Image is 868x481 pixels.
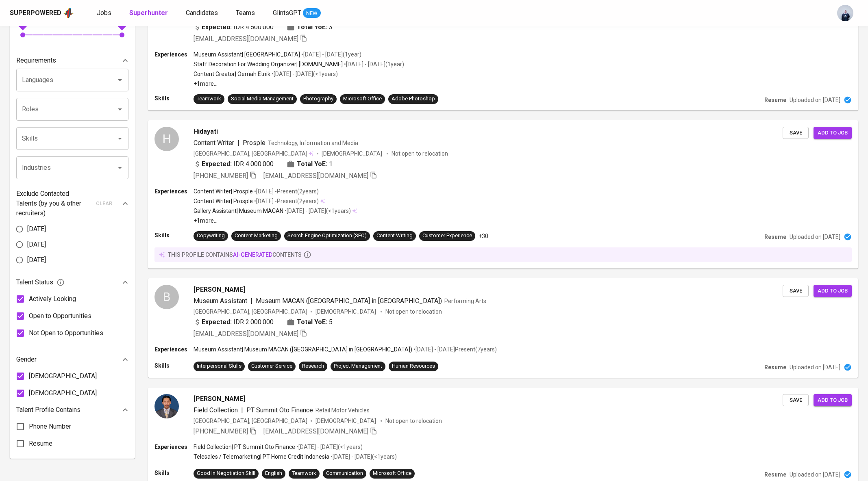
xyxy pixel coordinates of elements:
p: Experiences [154,443,194,451]
p: Content Writer | Prosple [194,187,253,195]
p: Skills [154,231,194,239]
button: Open [114,133,126,144]
span: AI-generated [233,251,272,258]
div: Copywriting [197,232,225,240]
div: Requirements [16,52,128,69]
p: Experiences [154,345,194,353]
p: Resume [764,233,786,241]
div: IDR 2.000.000 [194,317,274,327]
p: Skills [154,469,194,477]
b: Total YoE: [297,317,327,327]
span: Hidayati [194,127,218,136]
span: Save [787,286,805,296]
p: • [DATE] - [DATE] ( 1 year ) [343,60,404,68]
div: Photography [303,95,333,103]
div: Interpersonal Skills [197,362,241,370]
p: Content Creator | Oemah Etnik [194,70,270,78]
div: [GEOGRAPHIC_DATA], [GEOGRAPHIC_DATA] [194,149,313,158]
a: Superpoweredapp logo [10,7,74,19]
p: Requirements [16,56,56,65]
div: Good In Negotiation Skill [197,470,255,477]
span: [EMAIL_ADDRESS][DOMAIN_NAME] [194,330,298,338]
p: +1 more ... [194,80,404,88]
p: Experiences [154,50,194,58]
p: Experiences [154,187,194,195]
p: • [DATE] - [DATE] ( <1 years ) [283,207,351,215]
button: Add to job [814,285,852,297]
span: Candidates [186,9,218,17]
div: Project Management [334,362,382,370]
p: • [DATE] - Present ( 2 years ) [253,197,319,205]
p: Museum Assistant | [GEOGRAPHIC_DATA] [194,50,300,58]
div: Teamwork [197,95,221,103]
span: [EMAIL_ADDRESS][DOMAIN_NAME] [194,35,298,43]
span: [DEMOGRAPHIC_DATA] [29,371,97,381]
div: Talent Status [16,274,128,290]
p: Gallery Assistant | Museum MACAN [194,207,283,215]
a: Jobs [97,8,113,18]
b: Expected: [202,317,232,327]
span: 1 [329,159,333,169]
span: Phone Number [29,422,71,431]
a: Superhunter [129,8,170,18]
span: [PHONE_NUMBER] [194,427,248,435]
p: this profile contains contents [168,251,302,259]
div: [GEOGRAPHIC_DATA], [GEOGRAPHIC_DATA] [194,308,307,316]
span: [PHONE_NUMBER] [194,172,248,180]
span: Technology, Information and Media [268,140,358,146]
p: Uploaded on [DATE] [790,233,840,241]
span: Add to job [818,128,848,138]
span: Content Writer [194,139,234,147]
div: Research [302,362,324,370]
button: Save [783,394,809,407]
span: Prosple [243,139,265,147]
div: Microsoft Office [373,470,411,477]
span: | [241,405,243,415]
span: Teams [236,9,255,17]
span: [EMAIL_ADDRESS][DOMAIN_NAME] [263,427,368,435]
button: Add to job [814,394,852,407]
div: Search Engine Optimization (SEO) [287,232,367,240]
div: Customer Experience [422,232,472,240]
span: Add to job [818,286,848,296]
b: Superhunter [129,9,168,17]
p: Uploaded on [DATE] [790,363,840,371]
div: Talent Profile Contains [16,402,128,418]
p: • [DATE] - Present ( 2 years ) [253,187,319,195]
p: • [DATE] - [DATE] Present ( 7 years ) [412,345,497,353]
span: Save [787,396,805,405]
p: Exclude Contacted Talents (by you & other recruiters) [16,189,91,218]
p: • [DATE] - [DATE] ( 1 year ) [300,50,361,58]
p: Uploaded on [DATE] [790,470,840,479]
p: Not open to relocation [392,149,448,158]
div: Social Media Management [231,95,294,103]
span: [PERSON_NAME] [194,394,245,404]
span: Not Open to Opportunities [29,328,103,338]
span: [DEMOGRAPHIC_DATA] [322,149,383,158]
p: Skills [154,94,194,102]
p: Talent Profile Contains [16,405,80,415]
a: B[PERSON_NAME]Museum Assistant|Museum MACAN ([GEOGRAPHIC_DATA] in [GEOGRAPHIC_DATA])Performing Ar... [148,278,858,378]
p: Not open to relocation [385,417,442,425]
span: Open to Opportunities [29,311,91,321]
div: [GEOGRAPHIC_DATA], [GEOGRAPHIC_DATA] [194,417,307,425]
div: Microsoft Office [343,95,382,103]
button: Open [114,162,126,173]
span: [DEMOGRAPHIC_DATA] [315,417,377,425]
span: Resume [29,439,52,448]
p: Resume [764,96,786,104]
span: Jobs [97,9,111,17]
span: [DEMOGRAPHIC_DATA] [315,308,377,316]
p: Content Writer | Prosple [194,197,253,205]
p: Resume [764,470,786,479]
div: Gender [16,351,128,368]
a: Teams [236,8,257,18]
p: Gender [16,355,37,364]
span: [EMAIL_ADDRESS][DOMAIN_NAME] [263,172,368,180]
span: Actively Looking [29,294,76,304]
div: Teamwork [292,470,316,477]
img: app logo [63,7,74,19]
p: +1 more ... [194,217,357,225]
button: Save [783,285,809,297]
b: Total YoE: [297,159,327,169]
